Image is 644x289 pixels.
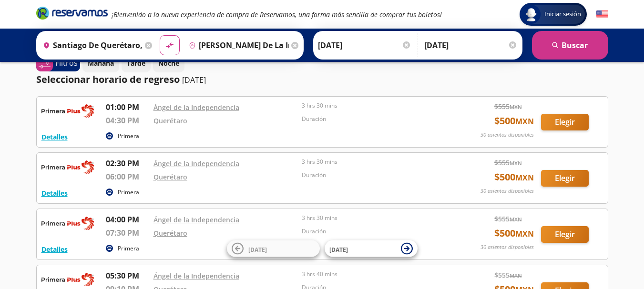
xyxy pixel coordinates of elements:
p: Primera [118,188,139,197]
span: $ 555 [494,101,522,111]
button: Mañana [82,54,119,72]
span: [DATE] [329,245,348,253]
p: 30 asientos disponibles [480,131,534,139]
p: 07:30 PM [106,227,149,239]
a: Ángel de la Independencia [153,103,239,112]
small: MXN [510,159,522,167]
p: Seleccionar horario de regreso [36,72,180,87]
p: [DATE] [182,74,206,86]
small: MXN [515,229,534,239]
button: Elegir [541,114,589,130]
p: Noche [158,58,179,68]
p: Mañana [88,58,114,68]
p: 3 hrs 30 mins [302,214,446,222]
input: Opcional [424,33,518,57]
p: 30 asientos disponibles [480,187,534,195]
button: Noche [153,54,184,72]
button: English [596,9,608,20]
span: [DATE] [248,245,267,253]
a: Querétaro [153,116,187,125]
p: Duración [302,171,446,179]
img: RESERVAMOS [41,214,94,233]
button: Tarde [122,54,151,72]
small: MXN [515,116,534,127]
p: 05:30 PM [106,270,149,281]
button: Detalles [41,188,68,198]
span: $ 500 [494,170,534,184]
button: Detalles [41,244,68,254]
small: MXN [510,103,522,110]
a: Ángel de la Independencia [153,215,239,224]
a: Brand Logo [36,6,108,23]
p: 04:00 PM [106,214,149,225]
p: 30 asientos disponibles [480,243,534,251]
a: Querétaro [153,172,187,181]
p: Primera [118,132,139,140]
a: Ángel de la Independencia [153,271,239,280]
small: MXN [510,272,522,279]
button: 0Filtros [36,55,80,71]
button: Detalles [41,132,68,142]
input: Elegir Fecha [318,33,411,57]
p: Tarde [127,58,145,68]
p: 06:00 PM [106,171,149,182]
span: $ 500 [494,114,534,128]
p: Duración [302,227,446,236]
i: Brand Logo [36,6,108,20]
p: 3 hrs 40 mins [302,270,446,279]
a: Querétaro [153,229,187,238]
p: Primera [118,244,139,253]
img: RESERVAMOS [41,158,94,177]
p: 04:30 PM [106,115,149,126]
span: Iniciar sesión [541,10,585,19]
em: ¡Bienvenido a la nueva experiencia de compra de Reservamos, una forma más sencilla de comprar tus... [112,10,442,19]
p: 3 hrs 30 mins [302,158,446,166]
span: $ 500 [494,226,534,240]
button: [DATE] [227,240,320,257]
button: [DATE] [325,240,418,257]
small: MXN [510,216,522,223]
small: MXN [515,172,534,183]
span: $ 555 [494,270,522,280]
p: 3 hrs 30 mins [302,101,446,110]
button: Elegir [541,170,589,187]
p: Filtros [55,57,78,69]
a: Ángel de la Independencia [153,159,239,168]
p: 01:00 PM [106,101,149,113]
button: Elegir [541,226,589,243]
input: Buscar Origen [39,33,143,57]
p: Duración [302,115,446,123]
button: Buscar [532,31,608,60]
img: RESERVAMOS [41,101,94,120]
input: Buscar Destino [185,33,289,57]
span: $ 555 [494,214,522,224]
p: 02:30 PM [106,158,149,169]
img: RESERVAMOS [41,270,94,289]
span: $ 555 [494,158,522,168]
